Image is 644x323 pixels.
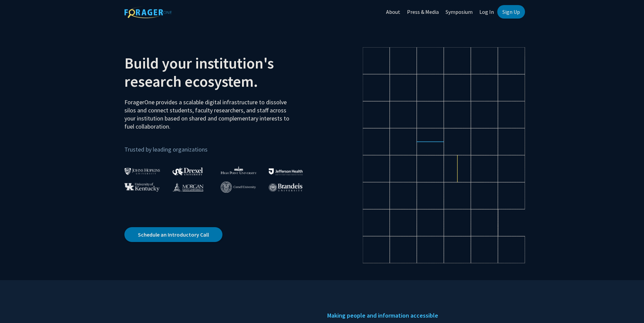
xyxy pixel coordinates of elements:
h5: Making people and information accessible [327,311,520,321]
img: Brandeis University [269,183,303,192]
img: Drexel University [172,167,203,175]
img: University of Kentucky [124,183,160,192]
img: ForagerOne Logo [124,6,172,18]
h2: Build your institution's research ecosystem. [124,54,317,90]
a: Opens in a new tab [124,227,222,242]
img: Cornell University [221,182,256,193]
img: Morgan State University [172,183,204,191]
a: Sign Up [497,5,525,19]
p: Trusted by leading organizations [124,136,317,155]
img: Thomas Jefferson University [269,168,303,175]
p: ForagerOne provides a scalable digital infrastructure to dissolve silos and connect students, fac... [124,93,294,131]
img: High Point University [221,166,257,174]
img: Johns Hopkins University [124,168,160,175]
